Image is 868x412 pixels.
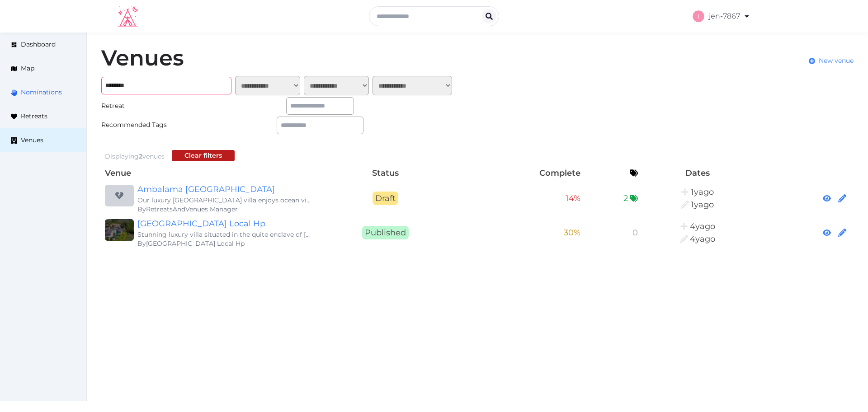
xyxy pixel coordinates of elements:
[809,56,854,66] a: New venue
[137,205,311,214] div: By RetreatsAndVenues Manager
[101,165,315,181] th: Venue
[137,196,311,205] div: Our luxury [GEOGRAPHIC_DATA] villa enjoys ocean views from all of our spacious suites that each o...
[691,187,714,197] span: 7:37PM, March 8th, 2024
[623,192,628,205] span: 2
[564,228,580,238] span: 30 %
[632,228,638,238] span: 0
[139,152,142,160] span: 2
[21,64,34,73] span: Map
[642,165,754,181] th: Dates
[21,136,43,145] span: Venues
[373,192,398,205] span: Draft
[21,88,62,97] span: Nominations
[101,47,184,69] h1: Venues
[184,151,222,160] div: Clear filters
[101,120,188,130] div: Recommended Tags
[690,221,715,231] span: 4:33PM, June 14th, 2021
[690,234,715,244] span: 4:33PM, June 14th, 2021
[457,165,584,181] th: Complete
[137,217,311,230] a: [GEOGRAPHIC_DATA] Local Hp
[691,200,714,210] span: 7:37PM, March 8th, 2024
[362,226,409,239] span: Published
[137,239,311,248] div: By [GEOGRAPHIC_DATA] Local Hp
[101,101,188,111] div: Retreat
[105,219,134,241] img: Ambalama Local Hp
[566,193,580,203] span: 14 %
[105,152,165,161] div: Displaying venues
[693,4,750,29] a: jen-7867
[137,230,311,239] div: Stunning luxury villa situated in the quite enclave of [GEOGRAPHIC_DATA] with views over paddy fi...
[21,112,47,121] span: Retreats
[819,56,854,66] span: New venue
[172,150,235,161] button: Clear filters
[137,183,311,196] a: Ambalama [GEOGRAPHIC_DATA]
[21,40,56,49] span: Dashboard
[315,165,457,181] th: Status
